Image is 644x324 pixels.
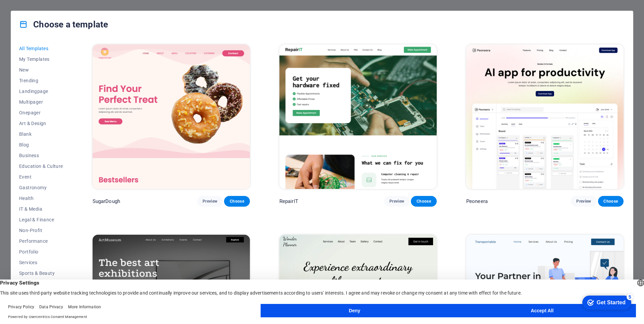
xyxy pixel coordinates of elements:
span: Gastronomy [19,185,63,190]
button: Non-Profit [19,225,63,236]
button: Gastronomy [19,182,63,193]
span: All Templates [19,46,63,51]
button: Trades [19,279,63,289]
button: Portfolio [19,246,63,257]
button: IT & Media [19,204,63,214]
span: Preview [576,199,591,204]
button: All Templates [19,43,63,54]
button: Landingpage [19,86,63,97]
span: Preview [389,199,404,204]
span: Portfolio [19,249,63,254]
span: Services [19,260,63,265]
span: My Templates [19,57,63,62]
span: Choose [416,199,431,204]
button: Blog [19,139,63,150]
button: Preview [197,196,223,207]
button: Art & Design [19,118,63,129]
button: Blank [19,129,63,139]
div: Get Started 5 items remaining, 0% complete [5,3,54,17]
button: New [19,65,63,75]
span: Health [19,196,63,201]
span: Event [19,174,63,180]
span: New [19,67,63,73]
span: Education & Culture [19,164,63,169]
span: Blank [19,131,63,137]
button: Choose [598,196,624,207]
span: Trending [19,78,63,83]
img: SugarDough [93,44,250,189]
button: Health [19,193,63,204]
button: Education & Culture [19,161,63,172]
span: Multipager [19,99,63,105]
button: Event [19,172,63,182]
button: Business [19,150,63,161]
span: Landingpage [19,89,63,94]
p: Peoneera [466,198,488,205]
div: Get Started [19,7,48,13]
button: Sports & Beauty [19,268,63,279]
button: Trending [19,75,63,86]
span: Business [19,153,63,158]
button: Multipager [19,97,63,107]
button: My Templates [19,54,63,65]
span: Blog [19,142,63,147]
button: Preview [571,196,596,207]
button: Performance [19,236,63,246]
button: Legal & Finance [19,214,63,225]
span: Preview [203,199,217,204]
span: Choose [603,199,618,204]
span: Non-Profit [19,228,63,233]
p: RepairIT [279,198,298,205]
span: Art & Design [19,121,63,126]
span: Legal & Finance [19,217,63,222]
button: Onepager [19,107,63,118]
button: Choose [224,196,250,207]
button: Services [19,257,63,268]
div: 5 [49,1,56,8]
h4: Choose a template [19,19,108,30]
img: Peoneera [466,44,624,189]
span: Performance [19,238,63,244]
button: Preview [384,196,410,207]
span: Choose [229,199,244,204]
span: Onepager [19,110,63,115]
p: SugarDough [93,198,120,205]
img: RepairIT [279,44,437,189]
span: IT & Media [19,206,63,212]
span: Sports & Beauty [19,271,63,276]
button: Choose [411,196,436,207]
